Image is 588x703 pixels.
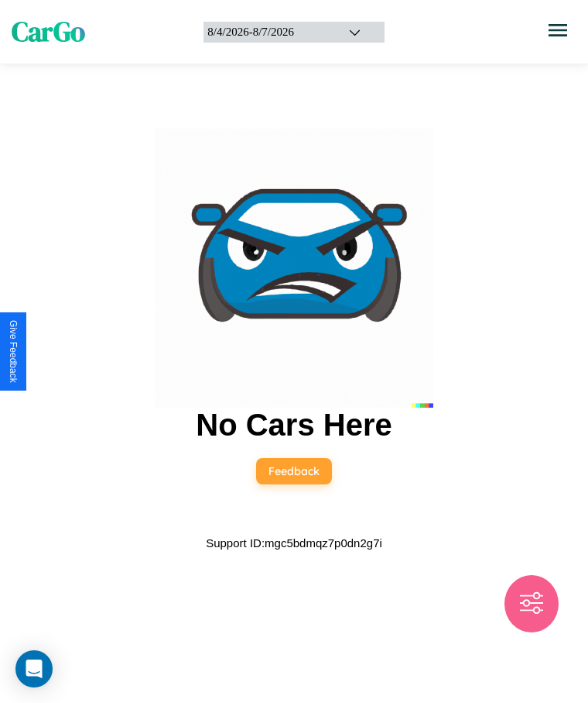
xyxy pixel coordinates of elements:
button: Feedback [256,458,332,484]
div: 8 / 4 / 2026 - 8 / 7 / 2026 [207,26,328,39]
img: car [155,129,433,408]
div: Open Intercom Messenger [15,650,53,687]
div: Give Feedback [8,320,19,383]
p: Support ID: mgc5bdmqz7p0dn2g7i [206,532,382,553]
h2: No Cars Here [196,408,391,443]
span: CarGo [12,13,85,50]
